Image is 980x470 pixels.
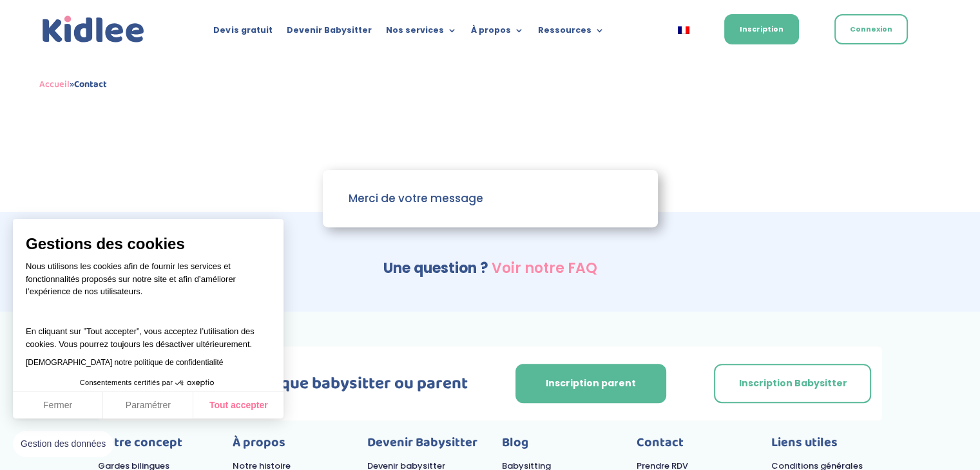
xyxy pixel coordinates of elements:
[286,26,371,40] a: Devenir Babysitter
[383,258,488,278] strong: Une question ?
[193,392,283,419] button: Tout accepter
[233,438,343,461] p: À propos
[13,431,113,458] button: Fermer le widget sans consentement
[26,358,223,367] a: [DEMOGRAPHIC_DATA] notre politique de confidentialité
[771,438,881,461] p: Liens utiles
[98,438,209,461] p: Notre concept
[74,77,107,92] strong: Contact
[26,260,271,306] p: Nous utilisons les cookies afin de fournir les services et fonctionnalités proposés sur notre sit...
[213,26,272,40] a: Devis gratuit
[385,26,456,40] a: Nos services
[678,26,689,34] img: Français
[21,438,106,450] span: Gestion des données
[470,26,523,40] a: À propos
[39,13,148,46] img: logo_kidlee_bleu
[39,77,107,92] span: »
[98,375,478,399] h3: Inscrivez-vous en tant que babysitter ou parent
[26,313,271,351] p: En cliquant sur ”Tout accepter”, vous acceptez l’utilisation des cookies. Vous pourrez toujours l...
[367,438,478,461] p: Devenir Babysitter
[637,438,747,461] p: Contact
[714,364,871,404] a: Inscription Babysitter
[724,14,799,44] a: Inscription
[26,234,271,254] span: Gestions des cookies
[492,258,597,278] a: Voir notre FAQ
[502,438,613,461] p: Blog
[834,14,908,44] a: Connexion
[13,392,103,419] button: Fermer
[73,375,223,391] button: Consentements certifiés par
[515,364,666,404] a: Inscription parent
[537,26,604,40] a: Ressources
[175,364,214,402] svg: Axeptio
[39,77,70,92] a: Accueil
[80,379,173,386] span: Consentements certifiés par
[39,13,148,46] a: Kidlee Logo
[349,189,632,208] p: Merci de votre message
[103,392,193,419] button: Paramétrer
